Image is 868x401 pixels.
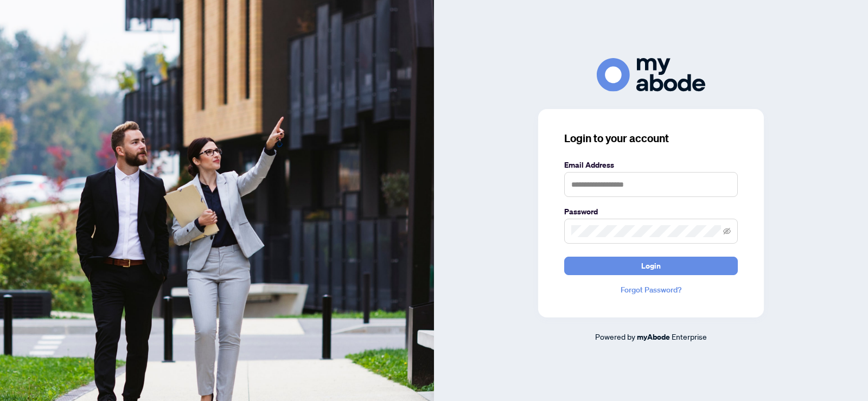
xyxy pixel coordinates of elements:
[723,227,731,235] span: eye-invisible
[564,257,738,275] button: Login
[641,257,661,275] span: Login
[597,58,705,91] img: ma-logo
[564,159,738,171] label: Email Address
[637,331,670,343] a: myAbode
[672,332,707,341] span: Enterprise
[564,206,738,218] label: Password
[595,332,635,341] span: Powered by
[564,131,738,146] h3: Login to your account
[564,284,738,296] a: Forgot Password?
